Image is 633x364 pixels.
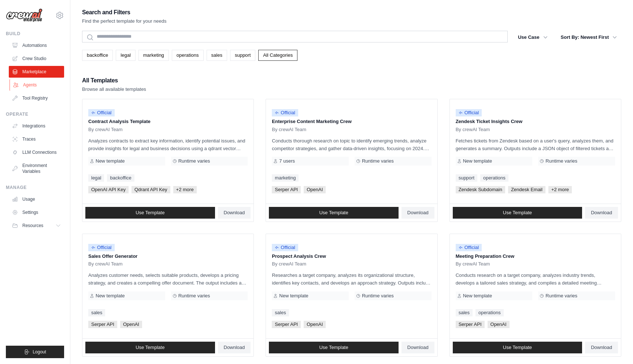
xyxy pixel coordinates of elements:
[22,223,43,229] span: Resources
[407,210,429,216] span: Download
[88,261,123,267] span: By crewAI Team
[548,186,572,193] span: +2 more
[96,158,125,164] span: New template
[88,109,115,116] span: Official
[456,253,615,260] p: Meeting Preparation Crew
[218,207,251,219] a: Download
[456,118,615,125] p: Zendesk Ticket Insights Crew
[88,309,105,316] a: sales
[279,158,295,164] span: 7 users
[88,137,248,152] p: Analyzes contracts to extract key information, identify potential issues, and provide insights fo...
[272,186,301,193] span: Serper API
[480,174,508,182] a: operations
[591,210,612,216] span: Download
[82,7,167,18] h2: Search and Filters
[82,50,113,61] a: backoffice
[453,342,582,353] a: Use Template
[9,66,64,78] a: Marketplace
[173,186,197,193] span: +2 more
[556,31,621,44] button: Sort By: Newest First
[120,321,142,328] span: OpenAI
[88,271,248,287] p: Analyzes customer needs, selects suitable products, develops a pricing strategy, and creates a co...
[136,210,164,216] span: Use Template
[319,210,348,216] span: Use Template
[401,207,434,219] a: Download
[138,50,169,61] a: marketing
[456,261,490,267] span: By crewAI Team
[475,309,504,316] a: operations
[304,321,326,328] span: OpenAI
[362,293,394,299] span: Runtime varies
[218,342,251,353] a: Download
[88,321,117,328] span: Serper API
[304,186,326,193] span: OpenAI
[456,127,490,133] span: By crewAI Team
[319,345,348,350] span: Use Template
[272,261,306,267] span: By crewAI Team
[401,342,434,353] a: Download
[545,158,577,164] span: Runtime varies
[132,186,170,193] span: Qdrant API Key
[224,210,245,216] span: Download
[9,92,64,104] a: Tool Registry
[85,207,215,219] a: Use Template
[136,345,164,350] span: Use Template
[453,207,582,219] a: Use Template
[272,127,306,133] span: By crewAI Team
[116,50,135,61] a: legal
[362,158,394,164] span: Runtime varies
[272,271,431,287] p: Researches a target company, analyzes its organizational structure, identifies key contacts, and ...
[9,133,64,145] a: Traces
[272,309,289,316] a: sales
[85,342,215,353] a: Use Template
[591,345,612,350] span: Download
[6,346,64,358] button: Logout
[6,8,42,22] img: Logo
[6,185,64,190] div: Manage
[272,174,299,182] a: marketing
[33,349,46,355] span: Logout
[88,127,123,133] span: By crewAI Team
[96,293,125,299] span: New template
[272,109,298,116] span: Official
[230,50,255,61] a: support
[456,186,505,193] span: Zendesk Subdomain
[456,271,615,287] p: Conducts research on a target company, analyzes industry trends, develops a tailored sales strate...
[82,18,167,25] p: Find the perfect template for your needs
[503,345,532,350] span: Use Template
[514,31,552,44] button: Use Case
[488,321,510,328] span: OpenAI
[456,174,477,182] a: support
[88,244,115,251] span: Official
[82,75,146,86] h2: All Templates
[9,207,64,218] a: Settings
[272,118,431,125] p: Enterprise Content Marketing Crew
[272,244,298,251] span: Official
[585,207,618,219] a: Download
[224,345,245,350] span: Download
[407,345,429,350] span: Download
[9,146,64,158] a: LLM Connections
[88,253,248,260] p: Sales Offer Generator
[9,193,64,205] a: Usage
[9,40,64,51] a: Automations
[508,186,545,193] span: Zendesk Email
[172,50,204,61] a: operations
[456,321,485,328] span: Serper API
[88,186,129,193] span: OpenAI API Key
[503,210,532,216] span: Use Template
[6,111,64,117] div: Operate
[9,53,64,64] a: Crew Studio
[272,321,301,328] span: Serper API
[9,220,64,231] button: Resources
[258,50,297,61] a: All Categories
[272,253,431,260] p: Prospect Analysis Crew
[269,342,399,353] a: Use Template
[585,342,618,353] a: Download
[88,174,104,182] a: legal
[9,120,64,132] a: Integrations
[545,293,577,299] span: Runtime varies
[9,160,64,177] a: Environment Variables
[88,118,248,125] p: Contract Analysis Template
[463,158,492,164] span: New template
